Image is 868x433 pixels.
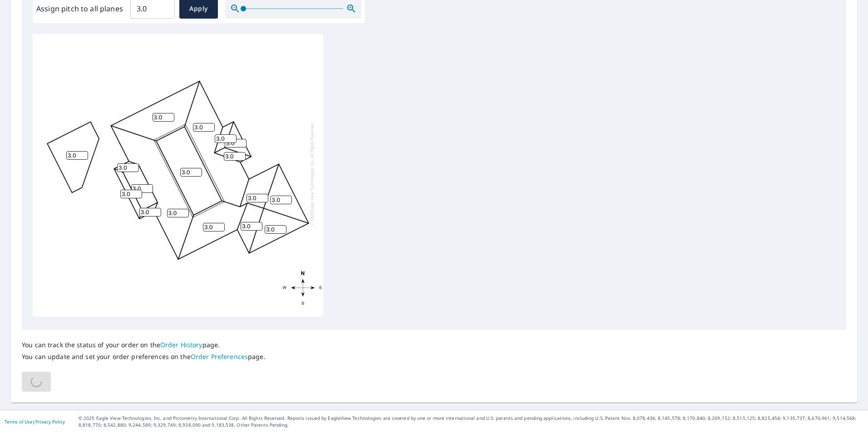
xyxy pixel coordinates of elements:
p: © 2025 Eagle View Technologies, Inc. and Pictometry International Corp. All Rights Reserved. Repo... [79,415,863,428]
span: Apply [187,3,211,15]
p: | [5,419,65,424]
a: Order Preferences [191,352,248,361]
a: Order History [160,340,202,349]
label: Assign pitch to all planes [36,3,123,14]
a: Terms of Use [5,418,33,425]
p: You can update and set your order preferences on the page. [22,353,266,361]
a: Privacy Policy [35,418,65,425]
p: You can track the status of your order on the page. [22,341,266,349]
